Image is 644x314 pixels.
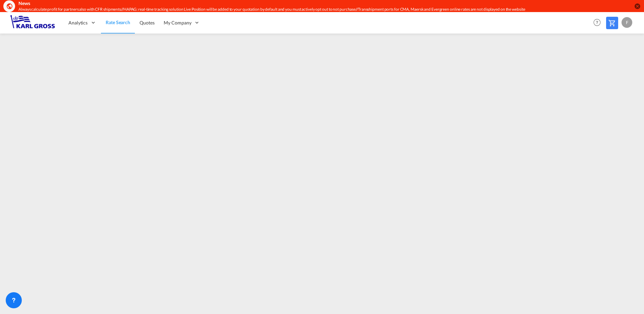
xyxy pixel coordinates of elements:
div: Help [591,17,606,29]
a: Quotes [135,12,159,34]
span: Help [591,17,603,28]
div: Analytics [64,12,101,34]
span: My Company [164,19,191,26]
img: 3269c73066d711f095e541db4db89301.png [10,15,55,30]
div: F [622,17,632,28]
a: Rate Search [101,12,135,34]
md-icon: icon-earth [6,3,13,9]
span: Quotes [140,20,154,25]
span: Analytics [68,19,88,26]
span: Rate Search [106,19,130,25]
div: Always calculate profit for partners also with CFR shipments//HAPAG: real-time tracking solution ... [18,7,545,12]
button: icon-close-circle [634,3,641,9]
div: My Company [159,12,205,34]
